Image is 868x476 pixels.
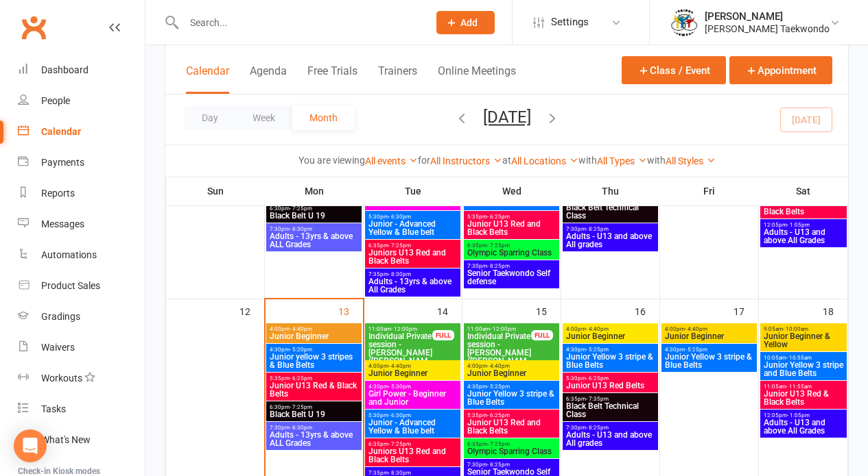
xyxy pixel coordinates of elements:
span: - 8:25pm [586,226,609,232]
span: 11:00am [467,326,532,332]
span: - 7:25pm [487,441,510,447]
span: - 5:30pm [388,384,411,390]
span: Individual Private session - [PERSON_NAME] ([PERSON_NAME]) Clwyde [467,332,532,373]
span: 11:00am [368,326,433,332]
button: Day [185,105,235,130]
div: 17 [734,299,758,322]
span: Girl Power - Beginner and Junior [368,390,458,406]
div: [PERSON_NAME] Taekwondo [705,23,830,35]
span: - 5:20pm [290,347,312,353]
span: - 5:25pm [685,347,707,353]
div: Gradings [41,311,80,322]
strong: with [647,155,666,166]
span: - 7:25pm [388,441,411,447]
span: Black Belt U 19 [269,410,359,418]
span: 6:35pm [368,441,458,447]
span: 4:30pm [269,347,359,353]
span: - 8:25pm [487,462,510,468]
span: - 6:25pm [586,375,609,381]
span: Olympic Sparring Class [467,447,556,455]
span: - 7:35pm [586,396,609,402]
span: 4:00pm [664,326,754,332]
th: Fri [660,177,759,205]
span: - 4:40pm [388,363,411,369]
span: Junior Yellow 3 stripe and Blue Belts [763,361,844,377]
th: Mon [265,177,364,205]
a: All events [365,155,418,166]
span: Juniors U13 Red and Black Belts [368,447,458,464]
button: Free Trials [307,64,357,94]
span: Senior Taekwondo Self defense [467,269,556,286]
span: 4:00pm [467,363,556,369]
span: - 12:00pm [391,326,417,332]
span: 6:30pm [269,404,359,410]
span: - 4:40pm [586,326,609,332]
span: 4:00pm [269,326,359,332]
span: - 11:55am [786,384,812,390]
div: 12 [239,299,264,322]
button: Trainers [378,64,417,94]
span: - 4:40pm [685,326,707,332]
span: Junior U13 Red Belts [565,381,655,390]
div: [PERSON_NAME] [705,10,830,23]
a: Messages [18,209,145,240]
a: Calendar [18,116,145,147]
span: 6:35pm [368,242,458,249]
a: What's New [18,425,145,455]
span: Junior - Advanced Yellow & Blue belt [368,418,458,435]
a: Waivers [18,332,145,363]
span: - 10:00am [783,326,808,332]
div: Open Intercom Messenger [14,429,47,462]
div: Messages [41,218,84,229]
span: 4:00pm [565,326,655,332]
span: Junior Beginner [664,332,754,340]
div: People [41,95,70,106]
th: Sun [166,177,265,205]
span: 4:30pm [368,384,458,390]
div: Payments [41,157,84,168]
span: Junior Beginner [269,332,359,340]
span: Junior U13 Red and Black Belts [467,418,556,435]
span: Olympic Sparring Class [467,249,556,257]
span: Junior U13 Red & Black Belts [269,381,359,398]
span: Junior Beginner [565,332,655,340]
span: - 7:25pm [388,242,411,249]
img: thumb_image1638236014.png [670,9,698,36]
span: 5:35pm [467,214,556,220]
span: Black Belt U 19 [269,212,359,220]
div: FULL [432,330,454,340]
input: Search... [180,13,419,32]
span: 4:30pm [467,384,556,390]
span: Adults - 13yrs & above ALL Grades [269,431,359,447]
span: 11:05am [763,384,844,390]
span: 9:05am [763,326,844,332]
span: 4:30pm [565,347,655,353]
strong: at [502,155,511,166]
span: Adults - U13 and above All Grades [763,228,844,245]
button: Add [436,11,495,34]
span: - 1:05pm [787,412,810,418]
a: Automations [18,240,145,271]
div: Automations [41,249,97,260]
button: Class / Event [622,56,726,84]
span: 7:30pm [565,226,655,232]
span: 7:30pm [565,425,655,431]
span: - 7:25pm [487,242,510,249]
th: Wed [462,177,561,205]
a: Product Sales [18,271,145,301]
button: Agenda [250,64,287,94]
span: Add [460,17,478,28]
span: Junior yellow 3 stripes & Blue Belts [269,353,359,369]
span: Junior U13 Red & Black Belts [763,199,844,216]
span: 12:05pm [763,412,844,418]
div: Tasks [41,403,66,414]
span: Juniors U13 Red and Black Belts [368,249,458,265]
span: Junior Beginner & Yellow [763,332,844,349]
span: 6:35pm [467,242,556,249]
span: Junior U13 Red and Black Belts [467,220,556,236]
button: Week [235,105,292,130]
a: Tasks [18,394,145,425]
span: 5:35pm [269,375,359,381]
div: 14 [437,299,462,322]
button: Calendar [186,64,229,94]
